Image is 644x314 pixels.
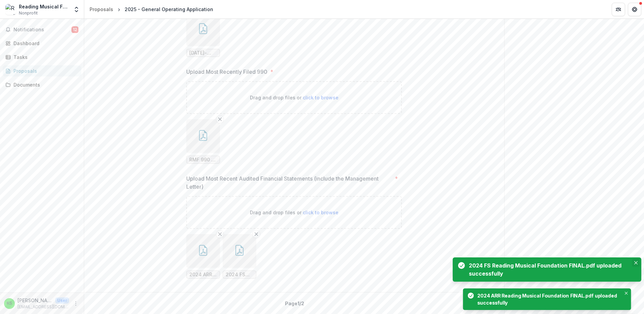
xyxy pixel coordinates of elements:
div: Documents [13,81,76,88]
p: Upload Most Recent Audited Financial Statements (include the Management Letter) [186,175,392,191]
p: Upload Most Recently Filed 990 [186,68,267,76]
span: 2024 FS Reading Musical Foundation FINAL.pdf [226,272,253,278]
button: Close [623,289,630,296]
button: Open entity switcher [72,3,81,16]
nav: breadcrumb [87,4,216,14]
button: Remove File [216,115,224,123]
button: Notifications12 [3,24,81,35]
span: click to browse [303,210,339,215]
span: Notifications [13,27,71,33]
span: [DATE]-[DATE] Reading Musical Foundation Budget.pdf [189,50,217,56]
span: 2024 ARR Reading Musical Foundation FINAL.pdf [189,272,217,278]
span: click to browse [303,95,339,100]
p: [EMAIL_ADDRESS][DOMAIN_NAME] [18,304,69,310]
button: Remove File [216,230,224,238]
div: Dashboard [13,40,76,47]
div: Remove File2024 FS Reading Musical Foundation FINAL.pdf [223,234,256,279]
span: RMF 990 - 2023 - Public Disclosure.pdf [189,157,217,163]
div: Keri Shultz [7,301,12,306]
div: Remove File2024 ARR Reading Musical Foundation FINAL.pdf [186,234,220,279]
div: Remove FileRMF 990 - 2023 - Public Disclosure.pdf [186,119,220,164]
div: Proposals [90,6,113,13]
p: Drag and drop files or [250,209,339,216]
div: Reading Musical Foundation [19,3,69,10]
button: More [72,300,80,308]
p: User [55,297,69,304]
button: Partners [612,3,625,16]
button: Get Help [628,3,641,16]
span: 12 [71,26,78,33]
a: Tasks [3,52,81,63]
button: Remove File [252,230,260,238]
div: Tasks [13,54,76,61]
div: 2025 - General Operating Application [125,6,213,13]
a: Dashboard [3,38,81,49]
img: Reading Musical Foundation [5,4,16,15]
span: Nonprofit [19,10,38,16]
p: Page 1 / 2 [285,300,304,307]
p: [PERSON_NAME] [18,297,53,304]
a: Proposals [87,4,116,14]
div: 2024 FS Reading Musical Foundation FINAL.pdf uploaded successfully [469,261,628,278]
div: Remove File[DATE]-[DATE] Reading Musical Foundation Budget.pdf [186,12,220,57]
div: 2024 ARR Reading Musical Foundation FINAL.pdf uploaded successfully [477,292,619,307]
p: Drag and drop files or [250,94,339,101]
a: Documents [3,79,81,90]
a: Proposals [3,65,81,76]
div: Proposals [13,67,76,74]
button: Close [632,259,640,267]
